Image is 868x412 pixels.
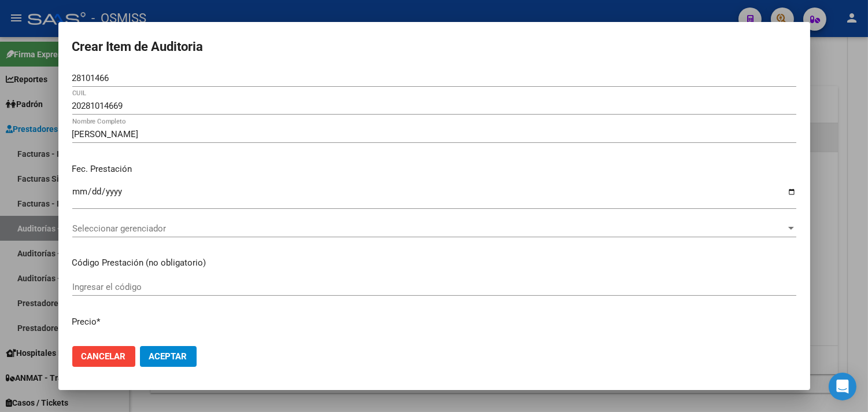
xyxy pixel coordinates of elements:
span: Cancelar [82,351,126,362]
div: Open Intercom Messenger [829,373,856,400]
p: Precio [72,315,796,329]
p: Código Prestación (no obligatorio) [72,256,796,270]
button: Aceptar [140,346,197,367]
p: Fec. Prestación [72,163,796,176]
span: Aceptar [149,351,187,362]
button: Cancelar [72,346,135,367]
h2: Crear Item de Auditoria [72,36,796,58]
span: Seleccionar gerenciador [72,223,786,234]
